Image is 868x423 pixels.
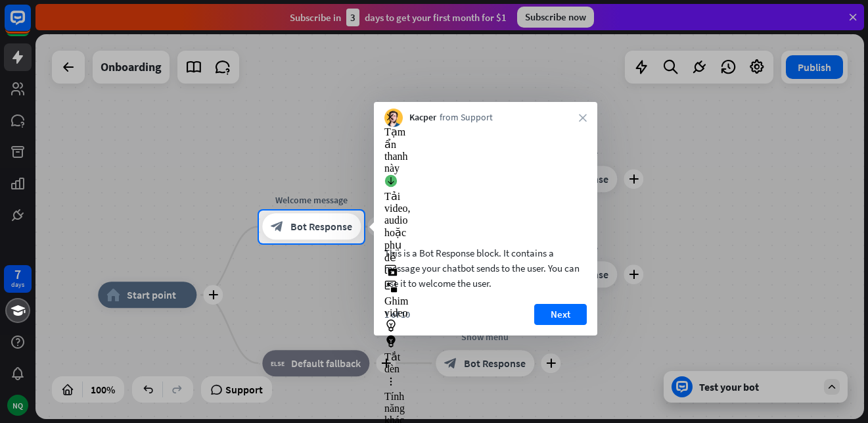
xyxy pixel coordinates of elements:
[409,111,436,124] span: Kacper
[11,5,50,45] button: Open LiveChat chat widget
[384,245,587,291] div: This is a Bot Response block. It contains a message your chatbot sends to the user. You can use i...
[271,220,284,234] i: block_bot_response
[440,111,493,124] span: from Support
[290,220,352,234] span: Bot Response
[579,114,587,122] i: close
[534,304,587,325] button: Next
